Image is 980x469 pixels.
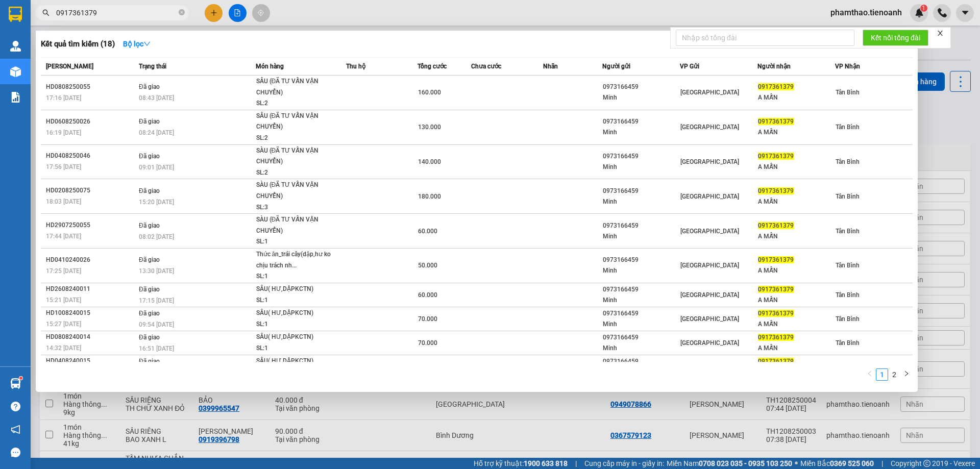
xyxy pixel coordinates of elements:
[11,425,20,434] span: notification
[758,358,794,365] span: 0917361379
[835,63,860,70] span: VP Nhận
[56,7,177,18] input: Tìm tên, số ĐT hoặc mã đơn
[603,343,679,354] div: Minh
[46,297,81,304] span: 15:21 [DATE]
[418,339,437,347] span: 70.000
[418,158,441,165] span: 140.000
[10,92,21,103] img: solution-icon
[758,92,835,103] div: A MẪN
[46,129,81,136] span: 16:19 [DATE]
[46,332,136,342] div: HD0808240014
[256,98,333,109] div: SL: 2
[758,334,794,341] span: 0917361379
[256,63,284,70] span: Món hàng
[256,214,333,236] div: SÀU (ĐÃ TƯ VẤN VẬN CHUYỂN)
[42,9,50,16] span: search
[680,315,739,323] span: [GEOGRAPHIC_DATA]
[603,231,679,242] div: Minh
[256,133,333,144] div: SL: 2
[758,222,794,229] span: 0917361379
[680,228,739,235] span: [GEOGRAPHIC_DATA]
[758,83,794,90] span: 0917361379
[603,151,679,162] div: 0973166459
[46,220,136,231] div: HD2907250055
[758,256,794,263] span: 0917361379
[46,116,136,127] div: HD0608250026
[888,368,900,381] li: 2
[418,124,441,131] span: 130.000
[10,66,21,77] img: warehouse-icon
[758,319,835,330] div: A MẪN
[603,127,679,138] div: Minh
[418,262,437,269] span: 50.000
[256,271,333,282] div: SL: 1
[680,63,699,70] span: VP Gửi
[139,129,174,136] span: 08:24 [DATE]
[256,167,333,179] div: SL: 2
[46,320,81,328] span: 15:27 [DATE]
[603,265,679,276] div: Minh
[603,356,679,367] div: 0973166459
[123,40,151,48] strong: Bộ lọc
[256,308,333,319] div: SẦU( HƯ,DẬPKCTN)
[758,118,794,125] span: 0917361379
[867,371,873,377] span: left
[256,343,333,354] div: SL: 1
[758,162,835,172] div: A MẪN
[143,40,151,47] span: down
[46,185,136,196] div: HD0208250075
[418,89,441,96] span: 160.000
[139,83,160,90] span: Đã giao
[889,369,900,380] a: 2
[139,94,174,102] span: 08:43 [DATE]
[758,187,794,194] span: 0917361379
[680,291,739,299] span: [GEOGRAPHIC_DATA]
[836,193,860,200] span: Tân Bình
[139,310,160,317] span: Đã giao
[680,339,739,347] span: [GEOGRAPHIC_DATA]
[46,284,136,294] div: HD2608240011
[256,145,333,167] div: SÀU (ĐÃ TƯ VẤN VẬN CHUYỂN)
[10,41,21,52] img: warehouse-icon
[41,39,115,50] h3: Kết quả tìm kiếm ( 18 )
[680,193,739,200] span: [GEOGRAPHIC_DATA]
[758,153,794,160] span: 0917361379
[758,310,794,317] span: 0917361379
[836,89,860,96] span: Tân Bình
[836,228,860,235] span: Tân Bình
[139,63,166,70] span: Trạng thái
[836,291,860,299] span: Tân Bình
[139,153,160,160] span: Đã giao
[139,199,174,206] span: 15:20 [DATE]
[46,151,136,161] div: HD0408250046
[256,249,333,271] div: Thức ăn_trái cây(dập,hư ko chịu trách nh...
[758,265,835,276] div: A MẪN
[603,319,679,330] div: Minh
[256,76,333,98] div: SẦU (ĐÃ TƯ VẤN VẬN CHUYỂN)
[758,343,835,354] div: A MẪN
[139,358,160,365] span: Đã giao
[139,256,160,263] span: Đã giao
[603,92,679,103] div: Minh
[46,344,81,352] span: 14:32 [DATE]
[418,315,437,323] span: 70.000
[139,297,174,304] span: 17:15 [DATE]
[139,286,160,293] span: Đã giao
[11,402,20,411] span: question-circle
[603,255,679,265] div: 0973166459
[418,63,447,70] span: Tổng cước
[346,63,365,70] span: Thu hộ
[46,233,81,240] span: 17:44 [DATE]
[836,158,860,165] span: Tân Bình
[139,345,174,352] span: 16:51 [DATE]
[758,231,835,242] div: A MẪN
[179,8,185,18] span: close-circle
[46,94,81,102] span: 17:16 [DATE]
[256,356,333,367] div: SẦU( HƯ,DẬPKCTN)
[864,368,876,381] li: Previous Page
[11,448,20,457] span: message
[418,291,437,299] span: 60.000
[10,378,21,389] img: warehouse-icon
[836,315,860,323] span: Tân Bình
[256,295,333,306] div: SL: 1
